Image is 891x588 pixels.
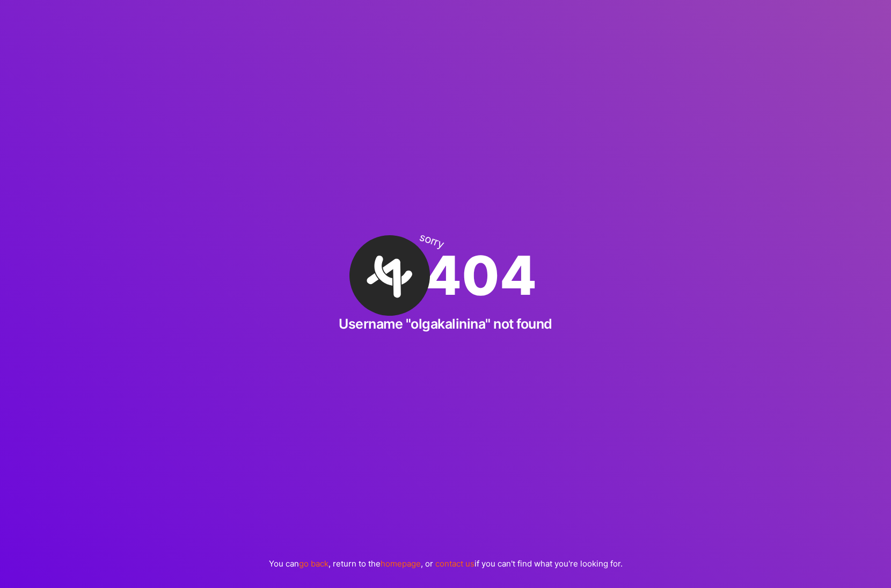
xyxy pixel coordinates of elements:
[435,558,474,569] a: contact us
[269,558,623,569] p: You can , return to the , or if you can't find what you're looking for.
[418,231,445,250] div: sorry
[299,558,328,569] a: go back
[381,558,421,569] a: homepage
[355,235,537,316] div: 404
[335,221,444,330] img: A·Team
[339,316,552,332] h2: Username "olgakalinina" not found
